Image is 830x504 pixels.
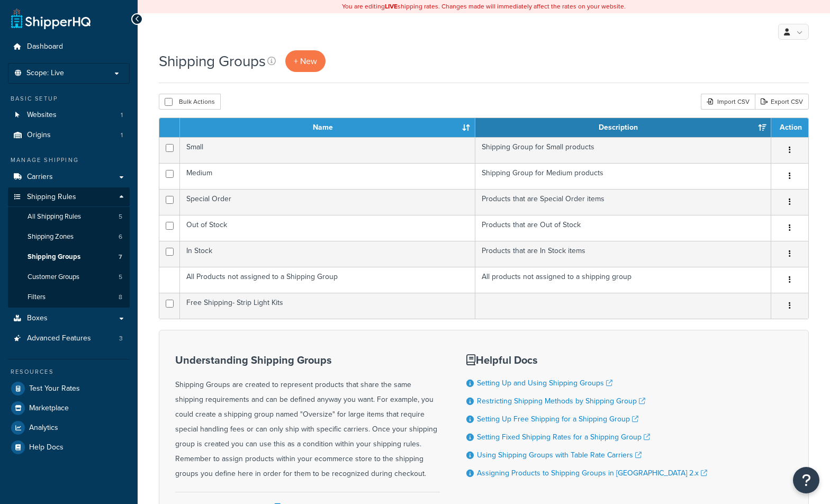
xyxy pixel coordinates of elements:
[180,137,475,163] td: Small
[180,189,475,215] td: Special Order
[475,118,771,137] th: Description: activate to sort column ascending
[28,232,74,241] span: Shipping Zones
[8,247,130,267] a: Shipping Groups 7
[8,287,130,307] a: Filters 8
[27,173,53,182] span: Carriers
[477,395,645,407] a: Restricting Shipping Methods by Shipping Group
[477,449,642,461] a: Using Shipping Groups with Table Rate Carriers
[159,94,221,110] button: Bulk Actions
[8,287,130,307] li: Filters
[793,467,819,493] button: Open Resource Center
[175,354,440,481] div: Shipping Groups are created to represent products that share the same shipping requirements and c...
[8,105,130,125] a: Websites 1
[8,105,130,125] li: Websites
[27,193,76,202] span: Shipping Rules
[180,293,475,319] td: Free Shipping- Strip Light Kits
[701,94,755,110] div: Import CSV
[27,111,57,120] span: Websites
[119,253,122,262] span: 7
[8,227,130,247] li: Shipping Zones
[385,2,398,11] b: LIVE
[8,125,130,145] li: Origins
[28,273,79,282] span: Customer Groups
[477,467,707,479] a: Assigning Products to Shipping Groups in [GEOGRAPHIC_DATA] 2.x
[180,267,475,293] td: All Products not assigned to a Shipping Group
[8,329,130,348] li: Advanced Features
[8,267,130,287] a: Customer Groups 5
[8,207,130,227] li: All Shipping Rules
[8,37,130,57] a: Dashboard
[8,125,130,145] a: Origins 1
[8,94,130,103] div: Basic Setup
[29,384,80,393] span: Test Your Rates
[8,267,130,287] li: Customer Groups
[8,207,130,227] a: All Shipping Rules 5
[8,167,130,187] a: Carriers
[159,51,266,71] h1: Shipping Groups
[8,247,130,267] li: Shipping Groups
[8,399,130,418] a: Marketplace
[8,379,130,398] a: Test Your Rates
[475,241,771,267] td: Products that are In Stock items
[477,431,650,443] a: Setting Fixed Shipping Rates for a Shipping Group
[771,118,808,137] th: Action
[8,156,130,165] div: Manage Shipping
[28,293,46,302] span: Filters
[28,212,81,221] span: All Shipping Rules
[180,118,475,137] th: Name: activate to sort column ascending
[29,443,64,452] span: Help Docs
[26,69,64,78] span: Scope: Live
[8,367,130,376] div: Resources
[755,94,809,110] a: Export CSV
[8,309,130,328] a: Boxes
[477,377,612,389] a: Setting Up and Using Shipping Groups
[466,354,707,366] h3: Helpful Docs
[180,241,475,267] td: In Stock
[175,354,440,366] h3: Understanding Shipping Groups
[8,329,130,348] a: Advanced Features 3
[27,314,48,323] span: Boxes
[27,131,51,140] span: Origins
[8,438,130,457] a: Help Docs
[475,189,771,215] td: Products that are Special Order items
[180,163,475,189] td: Medium
[475,267,771,293] td: All products not assigned to a shipping group
[119,212,122,221] span: 5
[475,163,771,189] td: Shipping Group for Medium products
[8,418,130,437] a: Analytics
[28,253,80,262] span: Shipping Groups
[119,273,122,282] span: 5
[27,42,63,51] span: Dashboard
[11,8,91,29] a: ShipperHQ Home
[477,413,638,425] a: Setting Up Free Shipping for a Shipping Group
[8,187,130,308] li: Shipping Rules
[294,55,317,67] span: + New
[119,334,123,343] span: 3
[475,137,771,163] td: Shipping Group for Small products
[8,187,130,207] a: Shipping Rules
[285,50,326,72] a: + New
[180,215,475,241] td: Out of Stock
[475,215,771,241] td: Products that are Out of Stock
[121,131,123,140] span: 1
[119,232,122,241] span: 6
[29,404,69,413] span: Marketplace
[8,227,130,247] a: Shipping Zones 6
[27,334,91,343] span: Advanced Features
[119,293,122,302] span: 8
[121,111,123,120] span: 1
[29,424,58,433] span: Analytics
